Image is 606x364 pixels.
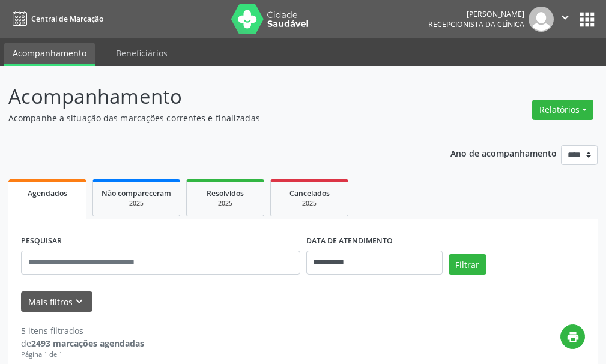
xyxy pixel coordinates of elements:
[21,232,62,251] label: PESQUISAR
[279,199,339,208] div: 2025
[28,188,67,198] span: Agendados
[207,188,244,198] span: Resolvidos
[560,324,585,349] button: print
[428,19,524,29] span: Recepcionista da clínica
[554,7,577,32] button: 
[449,254,486,275] button: Filtrar
[577,9,598,30] button: apps
[102,199,171,208] div: 2025
[21,324,144,337] div: 5 itens filtrados
[73,295,86,308] i: keyboard_arrow_down
[21,291,92,312] button: Mais filtroskeyboard_arrow_down
[529,7,554,32] img: img
[21,350,144,360] div: Página 1 de 1
[4,43,95,66] a: Acompanhamento
[8,82,421,112] p: Acompanhamento
[559,11,572,24] i: 
[31,14,103,24] span: Central de Marcação
[21,337,144,350] div: de
[566,330,580,344] i: print
[8,9,103,29] a: Central de Marcação
[31,338,144,349] strong: 2493 marcações agendadas
[8,112,421,124] p: Acompanhe a situação das marcações correntes e finalizadas
[289,188,330,198] span: Cancelados
[532,100,593,120] button: Relatórios
[195,199,255,208] div: 2025
[450,145,557,160] p: Ano de acompanhamento
[102,188,171,198] span: Não compareceram
[428,9,524,19] div: [PERSON_NAME]
[306,232,393,251] label: DATA DE ATENDIMENTO
[108,43,176,64] a: Beneficiários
